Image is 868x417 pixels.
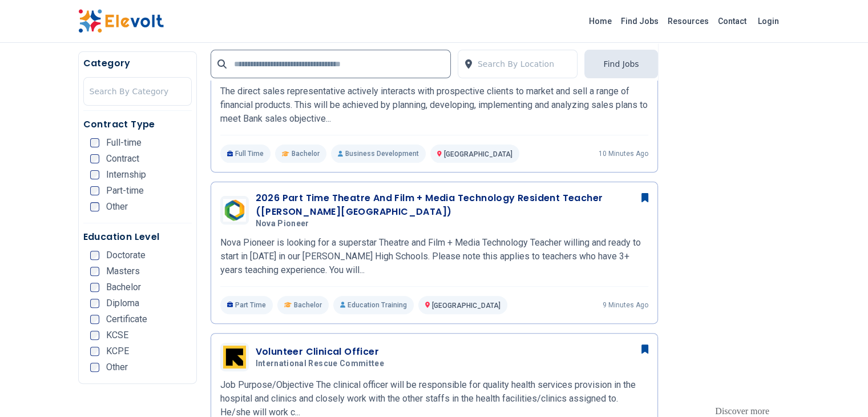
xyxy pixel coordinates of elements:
[106,347,129,356] span: KCPE
[106,363,128,372] span: Other
[106,331,128,340] span: KCSE
[220,49,648,163] a: UmbaDirect Sales RepresentativeUmbaThe direct sales representative actively interacts with prospe...
[83,118,192,131] h5: Contract Type
[83,57,192,70] h5: Category
[292,149,320,158] span: Bachelor
[90,267,99,276] input: Masters
[90,331,99,340] input: KCSE
[663,12,713,30] a: Resources
[432,302,500,310] span: [GEOGRAPHIC_DATA]
[811,362,868,417] iframe: Chat Widget
[220,191,648,314] a: Nova Pioneer2026 Part Time Theatre And Film + Media Technology Resident Teacher ([PERSON_NAME][GE...
[106,251,146,260] span: Doctorate
[256,359,385,369] span: International Rescue Committee
[603,300,648,310] p: 9 minutes ago
[294,300,322,310] span: Bachelor
[106,283,141,292] span: Bachelor
[223,199,246,222] img: Nova Pioneer
[106,170,146,179] span: Internship
[90,170,99,179] input: Internship
[672,51,813,394] iframe: Advertisement
[256,345,389,359] h3: Volunteer Clinical Officer
[90,299,99,308] input: Diploma
[220,296,273,314] p: Part Time
[78,9,164,33] img: Elevolt
[220,145,271,163] p: Full Time
[223,346,246,368] img: International Rescue Committee
[90,315,99,324] input: Certificate
[106,154,139,163] span: Contract
[220,236,648,277] p: Nova Pioneer is looking for a superstar Theatre and Film + Media Technology Teacher willing and r...
[331,145,426,163] p: Business Development
[90,251,99,260] input: Doctorate
[106,315,147,324] span: Certificate
[599,149,648,158] p: 10 minutes ago
[256,191,648,219] h3: 2026 Part Time Theatre And Film + Media Technology Resident Teacher ([PERSON_NAME][GEOGRAPHIC_DATA])
[106,138,142,147] span: Full-time
[220,85,648,126] p: The direct sales representative actively interacts with prospective clients to market and sell a ...
[584,12,616,30] a: Home
[751,10,786,33] a: Login
[90,347,99,356] input: KCPE
[106,299,139,308] span: Diploma
[90,363,99,372] input: Other
[106,202,128,211] span: Other
[256,219,309,229] span: Nova Pioneer
[90,202,99,211] input: Other
[90,283,99,292] input: Bachelor
[713,12,751,30] a: Contact
[106,186,144,195] span: Part-time
[90,186,99,195] input: Part-time
[83,230,192,244] h5: Education Level
[616,12,663,30] a: Find Jobs
[444,150,512,158] span: [GEOGRAPHIC_DATA]
[584,50,657,78] button: Find Jobs
[90,154,99,163] input: Contract
[90,138,99,147] input: Full-time
[333,296,414,314] p: Education Training
[106,267,140,276] span: Masters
